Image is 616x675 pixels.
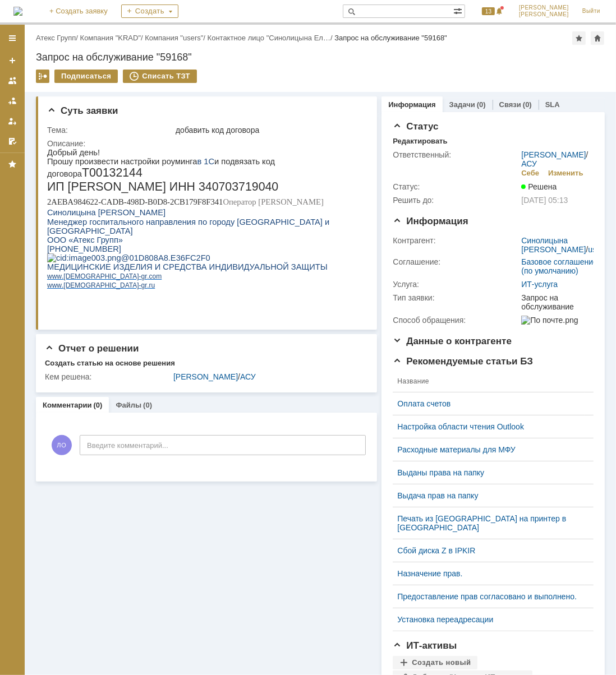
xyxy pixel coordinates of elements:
div: Соглашение: [393,257,519,266]
span: [PERSON_NAME] [519,11,569,18]
div: Тип заявки: [393,293,519,302]
span: - [92,133,94,141]
span: Статус [393,121,438,132]
img: По почте.png [521,316,578,325]
a: Установка переадресации [397,615,580,624]
div: Решить до: [393,196,519,205]
a: Выдача прав на папку [397,491,580,500]
span: com [102,124,115,132]
a: users [588,245,607,254]
div: Сделать домашней страницей [591,31,604,45]
span: Решена [521,182,557,191]
span: . [100,124,102,132]
span: [PERSON_NAME] [519,4,569,11]
span: Информация [393,216,468,226]
span: . [15,124,16,132]
div: Оплата счетов [397,399,580,408]
div: Тема: [47,126,173,135]
span: Отчет о решении [45,343,139,354]
div: Создать статью на основе решения [45,359,175,368]
a: Перейти на домашнюю страницу [13,7,22,16]
a: Сбой диска Z в IPKIR [397,546,580,555]
div: Себе [521,169,539,178]
a: Мои согласования [3,132,21,150]
span: [DEMOGRAPHIC_DATA] [16,124,91,132]
div: Редактировать [393,137,447,146]
div: (0) [523,100,532,109]
div: (0) [143,401,152,409]
span: [DEMOGRAPHIC_DATA] [16,133,91,141]
span: ЛО [52,435,72,455]
a: Печать из [GEOGRAPHIC_DATA] на принтер в [GEOGRAPHIC_DATA] [397,514,580,532]
div: (0) [94,401,103,409]
div: / [145,34,207,42]
a: Выданы права на папку [397,468,580,477]
a: [PERSON_NAME] [173,372,238,381]
span: gr [94,133,100,141]
span: . [100,133,102,141]
a: Компания "users" [145,34,203,42]
th: Название [393,371,585,392]
div: / [80,34,145,42]
span: 13 [482,7,495,15]
a: АСУ [240,372,256,381]
div: / [521,236,607,254]
span: ИТ-активы [393,640,457,651]
div: Запрос на обслуживание "59168" [334,34,447,42]
a: Заявки на командах [3,72,21,90]
span: [DATE] 05:13 [521,196,568,205]
div: Описание: [47,139,365,148]
a: Информация [388,100,435,109]
div: Способ обращения: [393,316,519,325]
div: / [521,150,589,168]
span: в 1С [150,9,168,18]
span: Т00132144 [35,18,95,31]
div: Запрос на обслуживание [521,293,607,311]
div: Услуга: [393,280,519,289]
a: Назначение прав. [397,569,580,578]
a: Создать заявку [3,52,21,70]
div: (0) [477,100,486,109]
a: Связи [499,100,521,109]
div: / [173,372,363,381]
span: . [15,133,16,141]
img: logo [13,7,22,16]
a: Синолицына [PERSON_NAME] [521,236,586,254]
div: / [208,34,335,42]
span: Данные о контрагенте [393,336,512,346]
a: Предоставление прав согласовано и выполнено. [397,592,580,601]
a: [PERSON_NAME] [521,150,586,159]
a: АСУ [521,159,537,168]
span: ru [102,133,108,141]
a: Файлы [116,401,141,409]
div: Расходные материалы для МФУ [397,445,580,454]
a: SLA [545,100,560,109]
div: Создать [121,4,178,18]
div: добавить код договора [176,126,363,135]
div: / [36,34,80,42]
div: Работа с массовостью [36,70,49,83]
div: Добавить в избранное [572,31,586,45]
span: gr [94,124,100,132]
a: Заявки в моей ответственности [3,92,21,110]
div: Контрагент: [393,236,519,245]
a: Комментарии [43,401,92,409]
span: Оператор [PERSON_NAME] [176,49,277,58]
span: Расширенный поиск [453,5,465,16]
a: Мои заявки [3,112,21,130]
a: Задачи [449,100,475,109]
span: - [92,124,94,132]
a: Настройка области чтения Outlook [397,422,580,431]
div: Запрос на обслуживание "59168" [36,52,605,63]
div: Статус: [393,182,519,191]
span: Рекомендуемые статьи БЗ [393,356,533,367]
a: Контактное лицо "Синолицына Ел… [208,34,330,42]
